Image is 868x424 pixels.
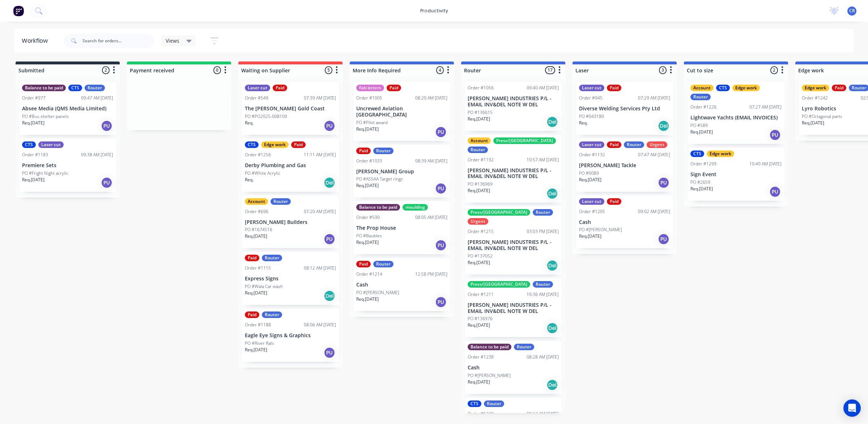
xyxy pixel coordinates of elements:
p: Sign Event [690,171,782,178]
p: PO #PO2025-008109 [245,113,287,120]
div: Router [271,198,291,205]
p: PO #589 [690,122,708,129]
div: Account [690,85,714,91]
p: PO #137052 [468,253,493,259]
div: Edge work [802,85,829,91]
div: CTSEdge workPaidOrder #125611:11 AM [DATE]Derby Plumbing and GasPO #White AcrylicReq.Del [242,139,339,192]
div: Urgent [647,141,667,148]
div: 08:05 AM [DATE] [415,214,447,221]
p: PO #[PERSON_NAME] [468,372,511,379]
div: Order #945 [579,95,603,101]
div: Press/[GEOGRAPHIC_DATA] [493,137,556,144]
div: Paid [356,148,371,154]
div: Balance to be paid [468,344,511,350]
p: PO #Baubles [356,233,382,239]
div: Router [468,147,488,153]
p: Diverse Welding Services Pty Ltd [579,106,670,112]
div: Order #1211 [468,291,494,298]
div: Del [324,177,335,188]
p: Eagle Eye Signs & Graphics [245,332,336,339]
div: PU [324,233,335,245]
div: 10:57 AM [DATE] [527,157,559,163]
p: PO #White Acrylic [245,170,280,177]
div: Order #1215 [468,228,494,235]
div: CTS [690,150,704,157]
div: Order #1132 [579,152,605,158]
div: PU [435,239,447,251]
div: Order #1188 [245,322,271,328]
p: Cash [579,219,670,225]
p: PO #Fright Night acrylic [22,170,68,177]
div: Laser cut [579,85,604,91]
div: moulding [403,204,428,211]
div: Order #1205 [579,208,605,215]
div: Del [546,322,558,334]
div: Laser cut [579,198,604,205]
div: Router [373,261,393,267]
div: AccountCTSEdge workRouterOrder #122607:27 AM [DATE]Lightwave Yachts (EMAIL INVOICES)PO #589Req.[D... [688,82,784,144]
div: Order #549 [245,95,268,101]
div: Order #1183 [22,152,48,158]
div: Press/[GEOGRAPHIC_DATA]RouterOrder #121110:36 AM [DATE][PERSON_NAME] INDUSTRIES P/L - EMAIL INV&D... [465,278,562,338]
div: Open Intercom Messenger [843,399,861,417]
p: PO #Bus shelter panels [22,113,69,120]
div: Press/[GEOGRAPHIC_DATA]RouterUrgentOrder #121503:03 PM [DATE][PERSON_NAME] INDUSTRIES P/L - EMAIL... [465,206,562,275]
p: Req. [DATE] [245,233,267,239]
div: Urgent [468,218,488,225]
div: 08:12 AM [DATE] [304,265,336,271]
div: Router [624,141,644,148]
p: Req. [DATE] [468,259,490,266]
p: Express Signs [245,276,336,282]
div: Laser cutPaidOrder #54907:39 AM [DATE]The [PERSON_NAME] Gold CoastPO #PO2025-008109Req.PU [242,82,339,135]
p: Req. [DATE] [245,347,267,353]
span: CR [849,8,855,14]
div: Order #977 [22,95,46,101]
div: Edge work [261,141,289,148]
div: PU [435,296,447,308]
div: 08:20 AM [DATE] [415,95,447,101]
div: Order #1192 [468,157,494,163]
div: Del [324,290,335,302]
div: Balance to be paidmouldingOrder #59008:05 AM [DATE]The Prop HousePO #BaublesReq.[DATE]PU [353,201,450,254]
p: Req. [DATE] [468,322,490,328]
p: Req. [DATE] [356,182,379,189]
p: Req. [DATE] [356,296,379,302]
div: Press/[GEOGRAPHIC_DATA] [468,281,530,288]
div: 09:02 AM [DATE] [638,208,670,215]
div: 07:47 AM [DATE] [638,152,670,158]
p: [PERSON_NAME] INDUSTRIES P/L - EMAIL INV&DEL NOTE W DEL [468,239,559,251]
p: PO #1674516 [245,226,272,233]
div: PU [101,177,112,188]
div: Laser cutPaidOrder #120509:02 AM [DATE]CashPO #[PERSON_NAME]Req.[DATE]PU [576,195,673,249]
div: 09:38 AM [DATE] [81,152,113,158]
p: Req. [DATE] [579,177,601,183]
p: [PERSON_NAME] INDUSTRIES P/L - EMAIL INV&DEL NOTE W DEL [468,96,559,108]
div: 07:39 AM [DATE] [304,95,336,101]
div: Paid [273,85,287,91]
p: PO #136615 [468,109,493,116]
div: AccountRouterOrder #69607:20 AM [DATE][PERSON_NAME] BuildersPO #1674516Req.[DATE]PU [242,195,339,249]
div: PU [435,183,447,194]
p: The [PERSON_NAME] Gold Coast [245,106,336,112]
div: PaidRouterOrder #121412:58 PM [DATE]CashPO #[PERSON_NAME]Req.[DATE]PU [353,258,450,311]
div: productivity [417,5,452,16]
div: PaidRouterOrder #103308:39 AM [DATE][PERSON_NAME] GroupPO #ASSAA Target ringsReq.[DATE]PU [353,145,450,198]
div: Paid [245,311,259,318]
div: Router [533,209,553,216]
p: Req. [DATE] [356,126,379,132]
div: Account [468,137,491,144]
div: Account [245,198,268,205]
p: Req. [DATE] [579,233,601,239]
p: PO #ASSAA Target rings [356,176,403,182]
div: PU [101,120,112,132]
p: Absee Media (QMS Media Limited) [22,106,113,112]
div: 10:36 AM [DATE] [527,291,559,298]
div: 08:39 AM [DATE] [415,158,447,164]
div: Laser cutPaidRouterUrgentOrder #113207:47 AM [DATE][PERSON_NAME] TacklePO #0089Req.[DATE]PU [576,139,673,192]
div: 11:11 AM [DATE] [304,152,336,158]
div: PU [658,233,669,245]
p: [PERSON_NAME] Group [356,169,447,175]
div: CTS [22,141,36,148]
div: PU [769,129,781,141]
div: 08:06 AM [DATE] [304,322,336,328]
